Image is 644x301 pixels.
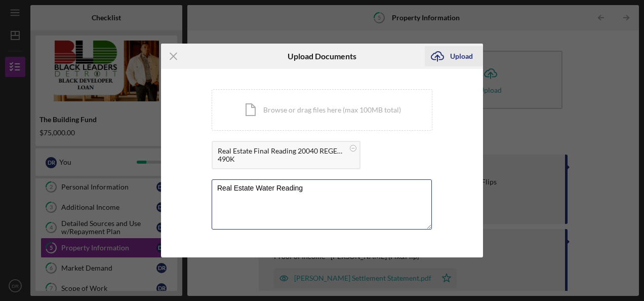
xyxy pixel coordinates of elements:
h6: Upload Documents [288,52,356,61]
div: Upload [450,46,473,66]
textarea: Real Estate Water Reading [212,179,432,229]
div: 490K [218,155,344,163]
button: Upload [425,46,483,66]
div: Real Estate Final Reading 20040 REGENT DR 770-0125303.pdf [218,147,344,155]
